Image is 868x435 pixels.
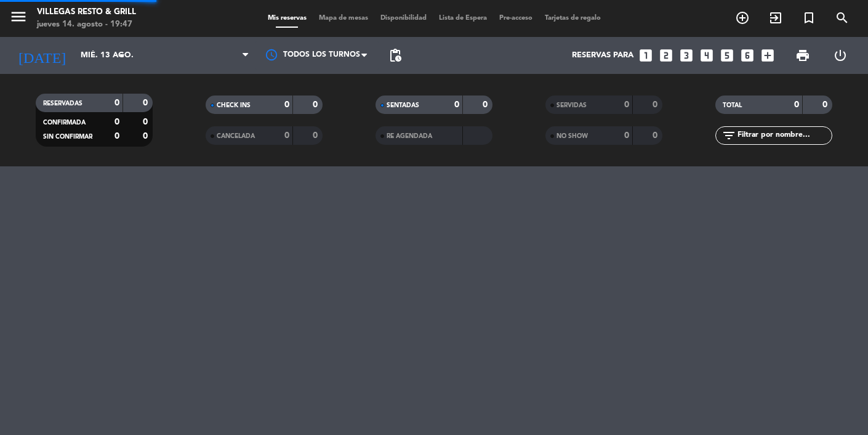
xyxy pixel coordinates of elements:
i: looks_6 [739,47,755,63]
span: CONFIRMADA [43,120,86,126]
span: CANCELADA [217,133,255,139]
i: exit_to_app [768,10,783,25]
strong: 0 [653,131,660,140]
strong: 0 [284,100,289,109]
strong: 0 [115,118,119,126]
strong: 0 [653,100,660,109]
i: turned_in_not [802,10,816,25]
span: SERVIDAS [557,102,587,108]
span: NO SHOW [557,133,588,139]
button: menu [9,7,28,30]
strong: 0 [115,132,119,140]
span: print [795,48,810,63]
span: Reservas para [572,51,633,60]
i: looks_3 [678,47,694,63]
i: filter_list [721,128,736,143]
span: Tarjetas de regalo [539,15,607,22]
i: [DATE] [9,42,74,69]
i: looks_4 [699,47,715,63]
strong: 0 [143,132,150,140]
strong: 0 [143,99,150,107]
strong: 0 [483,100,490,109]
div: LOG OUT [822,37,859,74]
strong: 0 [143,118,150,126]
strong: 0 [115,99,119,107]
strong: 0 [313,131,320,140]
strong: 0 [284,131,289,140]
span: Pre-acceso [493,15,539,22]
strong: 0 [454,100,459,109]
i: power_settings_new [833,48,848,63]
strong: 0 [624,100,629,109]
i: looks_5 [719,47,735,63]
span: Disponibilidad [374,15,433,22]
div: Villegas Resto & Grill [37,6,136,18]
i: looks_one [638,47,654,63]
span: TOTAL [723,102,742,108]
strong: 0 [624,131,629,140]
span: RE AGENDADA [387,133,432,139]
i: menu [9,7,28,26]
strong: 0 [313,100,320,109]
span: Mis reservas [262,15,313,22]
strong: 0 [794,100,799,109]
span: CHECK INS [217,102,251,108]
span: Lista de Espera [433,15,493,22]
span: pending_actions [388,48,403,63]
span: SIN CONFIRMAR [43,134,92,140]
span: SENTADAS [387,102,419,108]
span: RESERVADAS [43,100,82,107]
i: looks_two [658,47,674,63]
i: add_circle_outline [735,10,750,25]
i: arrow_drop_down [115,48,129,63]
input: Filtrar por nombre... [736,129,832,142]
i: add_box [760,47,776,63]
div: jueves 14. agosto - 19:47 [37,18,136,31]
span: Mapa de mesas [313,15,374,22]
i: search [835,10,850,25]
strong: 0 [822,100,830,109]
